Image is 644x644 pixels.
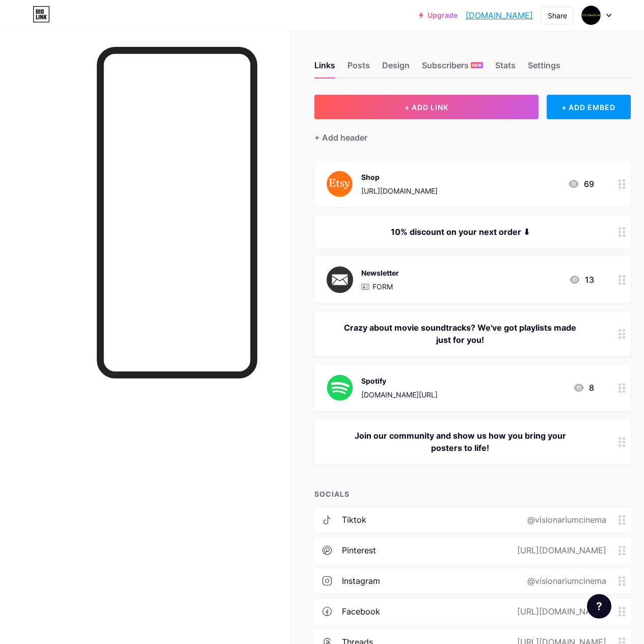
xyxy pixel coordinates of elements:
[547,95,631,119] div: + ADD EMBED
[342,575,380,587] div: instagram
[581,6,601,25] img: visionarium
[327,321,594,346] div: Crazy about movie soundtracks? We've got playlists made just for you!
[314,489,631,499] div: SOCIALS
[314,131,367,144] div: + Add header
[327,266,353,293] img: Newsletter
[361,267,399,278] div: Newsletter
[548,10,567,21] div: Share
[405,103,448,112] span: + ADD LINK
[361,172,438,182] div: Shop
[501,544,619,556] div: [URL][DOMAIN_NAME]
[501,605,619,618] div: [URL][DOMAIN_NAME]
[361,389,438,400] div: [DOMAIN_NAME][URL]
[327,430,594,454] div: Join our community and show us how you bring your posters to life!
[495,59,516,77] div: Stats
[573,382,594,394] div: 8
[361,185,438,196] div: [URL][DOMAIN_NAME]
[314,59,335,77] div: Links
[382,59,410,77] div: Design
[511,575,619,587] div: @visionariumcinema
[466,9,533,21] a: [DOMAIN_NAME]
[342,544,376,556] div: pinterest
[342,605,380,618] div: facebook
[361,375,438,386] div: Spotify
[568,178,594,190] div: 69
[314,95,539,119] button: + ADD LINK
[511,514,619,526] div: @visionariumcinema
[422,59,483,77] div: Subscribers
[372,281,393,292] p: FORM
[472,62,481,68] span: NEW
[327,171,353,197] img: Shop
[419,11,458,19] a: Upgrade
[569,274,594,286] div: 13
[347,59,370,77] div: Posts
[342,514,366,526] div: tiktok
[528,59,560,77] div: Settings
[327,226,594,238] div: 10% discount on your next order ⬇
[327,374,353,401] img: Spotify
